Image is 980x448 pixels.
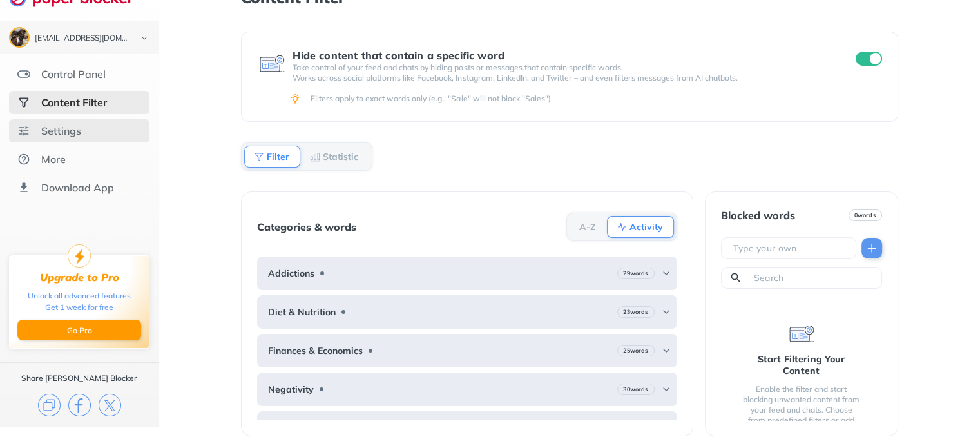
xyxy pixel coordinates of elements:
[68,394,91,416] img: facebook.svg
[623,307,648,317] b: 23 words
[293,63,832,73] p: Take control of your feed and chats by hiding posts or messages that contain specific words.
[41,153,66,166] div: More
[17,96,30,109] img: social-selected.svg
[257,221,356,233] div: Categories & words
[41,124,81,137] div: Settings
[45,302,113,313] div: Get 1 week for free
[137,32,152,45] img: chevron-bottom-black.svg
[17,320,141,340] button: Go Pro
[579,223,596,231] b: A-Z
[753,271,876,284] input: Search
[623,346,648,355] b: 25 words
[99,394,121,416] img: x.svg
[268,384,314,394] b: Negativity
[310,151,320,162] img: Statistic
[41,68,106,81] div: Control Panel
[10,28,28,46] img: ACg8ocIUhOHq4FDO7Ze_Q0ttSq7Tg0w88b1OYbI3UR5h4oatK-r_ywIo=s96-c
[623,269,648,278] b: 29 words
[17,153,30,166] img: about.svg
[41,181,114,194] div: Download App
[268,307,336,317] b: Diet & Nutrition
[254,151,264,162] img: Filter
[28,290,131,302] div: Unlock all advanced features
[311,93,879,104] div: Filters apply to exact words only (e.g., "Sale" will not block "Sales").
[17,181,30,194] img: download-app.svg
[617,222,627,232] img: Activity
[854,211,876,220] b: 0 words
[293,73,832,83] p: Works across social platforms like Facebook, Instagram, LinkedIn, and Twitter – and even filters ...
[267,153,289,161] b: Filter
[268,346,363,356] b: Finances & Economics
[21,373,137,384] div: Share [PERSON_NAME] Blocker
[17,124,30,137] img: settings.svg
[38,394,61,416] img: copy.svg
[721,209,795,221] div: Blocked words
[68,244,91,268] img: upgrade-to-pro.svg
[623,385,648,394] b: 30 words
[742,384,861,436] div: Enable the filter and start blocking unwanted content from your feed and chats. Choose from prede...
[293,50,832,61] div: Hide content that contain a specific word
[742,353,861,376] div: Start Filtering Your Content
[629,223,663,231] b: Activity
[268,268,314,278] b: Addictions
[17,68,30,81] img: features.svg
[732,242,850,255] input: Type your own
[41,96,107,109] div: Content Filter
[323,153,358,161] b: Statistic
[40,271,119,284] div: Upgrade to Pro
[35,34,130,43] div: 4lannamejia@gmail.com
